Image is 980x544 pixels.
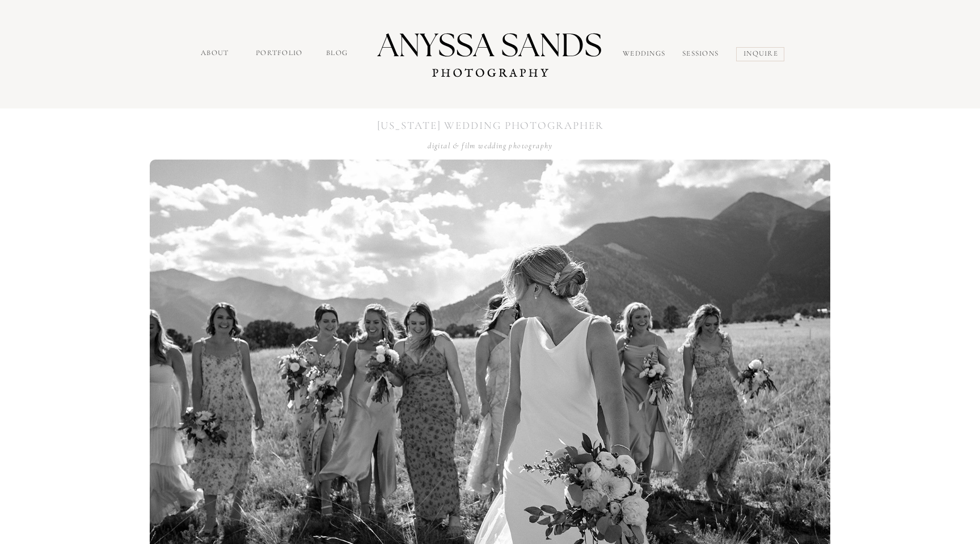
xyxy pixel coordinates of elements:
[682,48,724,62] a: sessions
[417,140,564,150] h2: digital & film wedding photography
[744,48,780,61] a: inquire
[365,118,615,132] h1: [US_STATE] WEDDING PHOTOGRAPHER
[623,48,670,61] a: Weddings
[201,48,232,61] a: about
[326,48,352,61] a: Blog
[256,48,305,61] a: portfolio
